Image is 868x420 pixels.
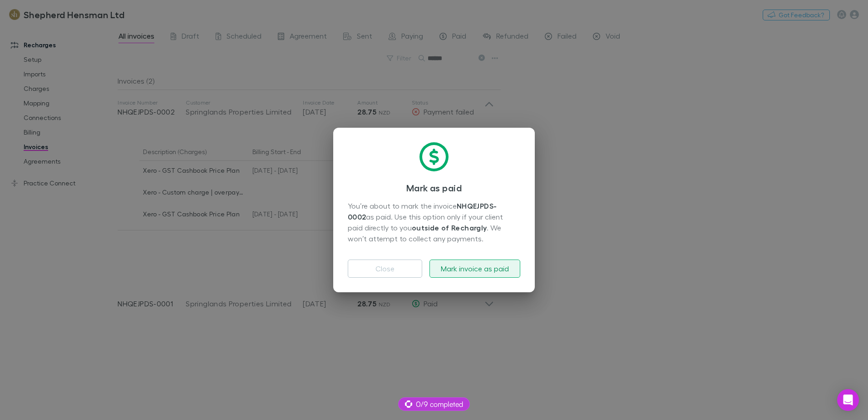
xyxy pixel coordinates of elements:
[348,260,422,278] button: Close
[348,200,520,245] div: You’re about to mark the invoice as paid. Use this option only if your client paid directly to yo...
[348,182,520,193] h3: Mark as paid
[837,389,859,411] div: Open Intercom Messenger
[429,260,520,278] button: Mark invoice as paid
[412,223,487,232] strong: outside of Rechargly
